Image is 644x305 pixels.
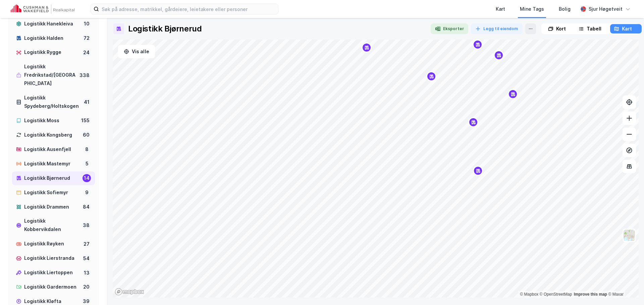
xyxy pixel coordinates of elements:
[362,43,372,53] div: Map marker
[24,188,80,197] div: Logistikk Sofiemyr
[83,145,91,153] div: 8
[82,283,91,291] div: 20
[12,31,95,45] a: Logistikk Halden72
[24,131,79,139] div: Logistikk Kongsberg
[24,117,77,125] div: Logistikk Moss
[24,174,80,182] div: Logistikk Bjørnerud
[99,4,278,14] input: Søk på adresse, matrikkel, gårdeiere, leietakere eller personer
[12,60,95,90] a: Logistikk Fredrikstad/[GEOGRAPHIC_DATA]338
[83,269,91,277] div: 13
[12,266,95,280] a: Logistikk Liertoppen13
[12,91,95,113] a: Logistikk Spydeberg/Holtskogen41
[12,171,95,185] a: Logistikk Bjørnerud14
[11,4,74,14] img: cushman-wakefield-realkapital-logo.202ea83816669bd177139c58696a8fa1.svg
[83,174,91,182] div: 14
[82,203,91,211] div: 84
[496,5,505,13] div: Kart
[540,292,572,297] a: OpenStreetMap
[82,240,91,248] div: 27
[80,117,91,125] div: 155
[82,254,91,262] div: 54
[83,188,91,197] div: 9
[115,288,144,296] a: Mapbox homepage
[12,186,95,200] a: Logistikk Sofiemyr9
[24,34,79,43] div: Logistikk Halden
[431,23,468,34] button: Eksporter
[128,23,202,34] div: Logistikk Bjørnerud
[12,46,95,59] a: Logistikk Rygge24
[113,40,639,298] canvas: Map
[622,25,632,33] div: Kart
[610,273,644,305] div: Kontrollprogram for chat
[471,23,523,34] button: Legg til eiendom
[24,203,79,211] div: Logistikk Drammen
[24,283,79,291] div: Logistikk Gardermoen
[82,221,91,229] div: 38
[426,71,436,81] div: Map marker
[473,166,483,176] div: Map marker
[556,25,566,33] div: Kort
[24,94,80,110] div: Logistikk Spydeberg/Holtskogen
[24,240,79,248] div: Logistikk Røyken
[24,254,79,262] div: Logistikk Lierstranda
[610,273,644,305] iframe: Chat Widget
[559,5,571,13] div: Bolig
[468,117,478,127] div: Map marker
[520,292,538,297] a: Mapbox
[12,237,95,251] a: Logistikk Røyken27
[608,292,624,297] a: Maxar
[12,17,95,31] a: Logistikk Hanekleiva10
[508,89,518,99] div: Map marker
[520,5,544,13] div: Mine Tags
[24,145,80,154] div: Logistikk Ausenfjell
[587,25,601,33] div: Tabell
[82,34,91,42] div: 72
[574,292,607,297] a: Improve this map
[24,20,80,28] div: Logistikk Hanekleiva
[12,157,95,171] a: Logistikk Mastemyr5
[24,63,75,88] div: Logistikk Fredrikstad/[GEOGRAPHIC_DATA]
[82,49,91,57] div: 24
[12,128,95,142] a: Logistikk Kongsberg60
[24,48,79,57] div: Logistikk Rygge
[78,71,91,79] div: 338
[623,229,636,242] img: Z
[12,280,95,294] a: Logistikk Gardermoen20
[83,20,91,28] div: 10
[83,98,91,106] div: 41
[82,131,91,139] div: 60
[12,200,95,214] a: Logistikk Drammen84
[83,160,91,168] div: 5
[12,251,95,265] a: Logistikk Lierstranda54
[494,50,504,60] div: Map marker
[12,214,95,236] a: Logistikk Kobbervikdalen38
[473,40,483,50] div: Map marker
[24,160,80,168] div: Logistikk Mastemyr
[589,5,623,13] div: Sjur Høgetveit
[12,143,95,156] a: Logistikk Ausenfjell8
[118,45,155,58] button: Vis alle
[12,114,95,128] a: Logistikk Moss155
[24,269,80,277] div: Logistikk Liertoppen
[24,217,79,234] div: Logistikk Kobbervikdalen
